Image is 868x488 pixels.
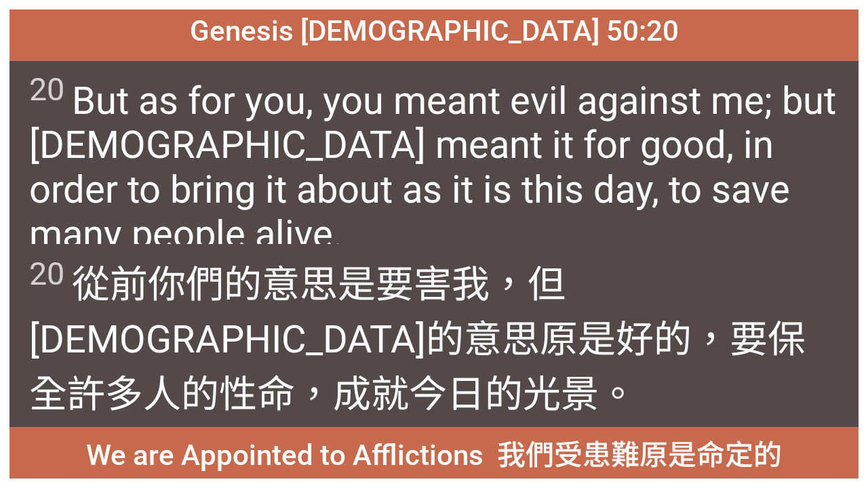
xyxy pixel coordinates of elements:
[143,372,637,417] wh7227: 人
[295,372,637,417] wh2421: ，成就
[67,372,637,417] wh: 許多
[190,14,679,47] span: Genesis [DEMOGRAPHIC_DATA] 50:20
[29,256,64,292] sup: 20
[409,372,637,417] wh6213: 今日
[29,71,839,258] span: But as for you, you meant evil against me; but [DEMOGRAPHIC_DATA] meant it for good, in order to ...
[29,262,806,417] wh7451: 我，但 [DEMOGRAPHIC_DATA]
[29,262,806,417] wh2803: 是要害
[29,71,64,108] sup: 20
[86,432,782,473] span: We are Appointed to Afflictions 我們受患難原是命定的
[485,372,637,417] wh3117: 的光景。
[29,253,839,418] span: 從前你們的意思
[181,372,637,417] wh5971: 的性命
